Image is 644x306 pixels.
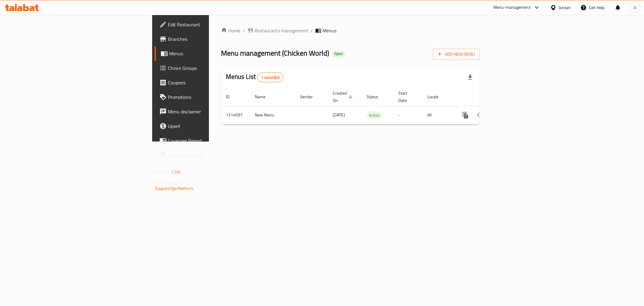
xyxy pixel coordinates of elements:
[493,4,530,11] div: Menu-management
[258,75,283,80] span: 1 record(s)
[257,73,284,82] div: Total records count
[155,90,260,104] a: Promotions
[427,93,446,100] span: Locale
[634,4,636,11] span: A
[332,50,345,57] div: Open
[169,50,255,57] span: Menus
[155,148,260,162] a: Grocery Checklist
[168,108,255,115] span: Menu disclaimer
[155,184,194,192] a: Support.OpsPlatform
[247,27,308,34] a: Restaurants management
[322,27,336,34] span: Menus
[559,4,571,11] div: Jordan
[221,27,480,34] nav: breadcrumb
[168,79,255,86] span: Coupons
[168,93,255,101] span: Promotions
[171,168,180,176] span: 1.0.0
[168,64,255,72] span: Choice Groups
[422,106,453,124] td: All
[393,106,422,124] td: -
[168,151,255,159] span: Grocery Checklist
[300,93,321,100] span: Vendor
[433,49,480,60] button: Add New Menu
[155,61,260,75] a: Choice Groups
[155,32,260,46] a: Branches
[332,51,345,56] span: Open
[155,168,170,176] span: Version:
[250,106,295,124] td: New Menu
[333,111,345,119] span: [DATE]
[458,108,473,122] button: more
[168,137,255,144] span: Coverage Report
[367,112,382,119] span: Active
[453,88,521,106] th: Actions
[398,90,415,104] span: Start Date
[255,93,273,100] span: Name
[168,122,255,130] span: Upsell
[226,72,284,82] h2: Menus List
[155,133,260,148] a: Coverage Report
[473,108,487,122] button: Change Status
[155,104,260,119] a: Menu disclaimer
[155,17,260,32] a: Edit Restaurant
[438,50,475,58] span: Add New Menu
[221,88,521,125] table: enhanced table
[333,90,354,104] span: Created On
[311,27,313,34] li: /
[255,27,308,34] span: Restaurants management
[226,93,237,100] span: ID
[155,46,260,61] a: Menus
[221,46,329,60] span: Menu management ( Chicken World )
[155,119,260,133] a: Upsell
[168,35,255,43] span: Branches
[168,21,255,28] span: Edit Restaurant
[155,75,260,90] a: Coupons
[155,178,183,186] span: Get support on:
[367,93,386,100] span: Status
[463,70,477,85] div: Export file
